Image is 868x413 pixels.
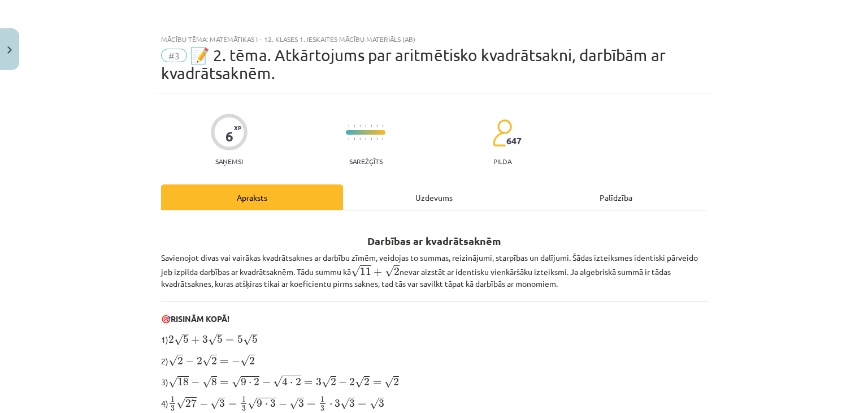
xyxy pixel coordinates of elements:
[161,46,666,83] span: 📝 2. tēma. Atkārtojums par aritmētisko kvadrātsakni, darbībām ar kvadrātsaknēm.
[384,376,393,388] span: √
[506,136,522,146] span: 647
[270,399,276,407] span: 3
[185,358,194,365] span: −
[240,355,249,367] span: √
[202,335,208,343] span: 3
[161,374,707,389] p: 3)
[168,335,174,343] span: 2
[191,336,199,344] span: +
[355,376,364,388] span: √
[304,381,313,385] span: =
[338,378,347,386] span: −
[243,334,252,346] span: √
[360,268,371,276] span: 11
[349,378,355,386] span: 2
[208,334,217,346] span: √
[296,378,301,386] span: 2
[252,335,258,343] span: 5
[376,137,377,140] img: icon-short-line-57e1e144782c952c97e751825c79c345078a6d821885a25fce030b3d8c18986b.svg
[385,265,394,277] span: √
[210,398,219,410] span: √
[202,355,211,367] span: √
[211,378,217,386] span: 8
[492,119,512,147] img: students-c634bb4e5e11cddfef0936a35e636f08e4e9abd3cc4e673bd6f9a4125e45ecb1.svg
[371,137,372,140] img: icon-short-line-57e1e144782c952c97e751825c79c345078a6d821885a25fce030b3d8c18986b.svg
[248,398,257,410] span: √
[340,398,349,410] span: √
[202,376,211,388] span: √
[191,378,199,386] span: −
[367,234,501,247] b: Darbības ar kvadrātsaknēm
[351,265,360,277] span: √
[249,382,251,385] span: ⋅
[289,398,298,410] span: √
[220,360,228,364] span: =
[376,124,377,127] img: icon-short-line-57e1e144782c952c97e751825c79c345078a6d821885a25fce030b3d8c18986b.svg
[354,124,355,127] img: icon-short-line-57e1e144782c952c97e751825c79c345078a6d821885a25fce030b3d8c18986b.svg
[197,357,202,365] span: 2
[168,355,177,367] span: √
[254,378,259,386] span: 2
[320,397,324,402] span: 1
[171,397,175,402] span: 1
[379,399,384,407] span: 3
[211,157,248,165] p: Saņemsi
[257,399,262,407] span: 9
[219,399,225,407] span: 3
[365,124,366,127] img: icon-short-line-57e1e144782c952c97e751825c79c345078a6d821885a25fce030b3d8c18986b.svg
[161,35,707,43] div: Mācību tēma: Matemātikas i - 12. klases 1. ieskaites mācību materiāls (ab)
[279,400,287,408] span: −
[232,358,240,365] span: −
[232,376,241,388] span: √
[174,334,183,346] span: √
[185,399,197,407] span: 27
[242,397,246,402] span: 1
[171,313,229,324] b: RISINĀM KOPĀ!
[394,268,400,276] span: 2
[225,128,233,144] div: 6
[354,137,355,140] img: icon-short-line-57e1e144782c952c97e751825c79c345078a6d821885a25fce030b3d8c18986b.svg
[183,335,189,343] span: 5
[374,268,382,276] span: +
[217,335,223,343] span: 5
[393,378,399,386] span: 2
[349,157,383,165] p: Sarežģīts
[370,398,379,410] span: √
[307,402,315,407] span: =
[349,399,355,407] span: 3
[316,378,322,386] span: 3
[177,357,183,365] span: 2
[249,357,255,365] span: 2
[262,378,271,386] span: −
[373,381,381,385] span: =
[220,381,228,385] span: =
[329,403,332,407] span: ⋅
[7,46,12,54] img: icon-close-lesson-0947bae3869378f0d4975bcd49f059093ad1ed9edebbc8119c70593378902aed.svg
[364,378,370,386] span: 2
[161,313,707,325] p: 🎯
[168,376,177,388] span: √
[335,399,340,407] span: 3
[382,137,383,140] img: icon-short-line-57e1e144782c952c97e751825c79c345078a6d821885a25fce030b3d8c18986b.svg
[171,406,175,411] span: 3
[348,124,349,127] img: icon-short-line-57e1e144782c952c97e751825c79c345078a6d821885a25fce030b3d8c18986b.svg
[211,357,217,365] span: 2
[298,399,304,407] span: 3
[382,124,383,127] img: icon-short-line-57e1e144782c952c97e751825c79c345078a6d821885a25fce030b3d8c18986b.svg
[290,382,293,385] span: ⋅
[225,338,234,343] span: =
[161,184,343,210] div: Apraksts
[371,124,372,127] img: icon-short-line-57e1e144782c952c97e751825c79c345078a6d821885a25fce030b3d8c18986b.svg
[331,378,336,386] span: 2
[493,157,511,165] p: pilda
[176,397,185,409] span: √
[161,353,707,367] p: 2)
[322,376,331,388] span: √
[348,137,349,140] img: icon-short-line-57e1e144782c952c97e751825c79c345078a6d821885a25fce030b3d8c18986b.svg
[237,335,243,343] span: 5
[228,402,237,407] span: =
[161,49,187,62] span: #3
[525,184,707,210] div: Palīdzība
[161,395,707,412] p: 4)
[241,378,246,386] span: 9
